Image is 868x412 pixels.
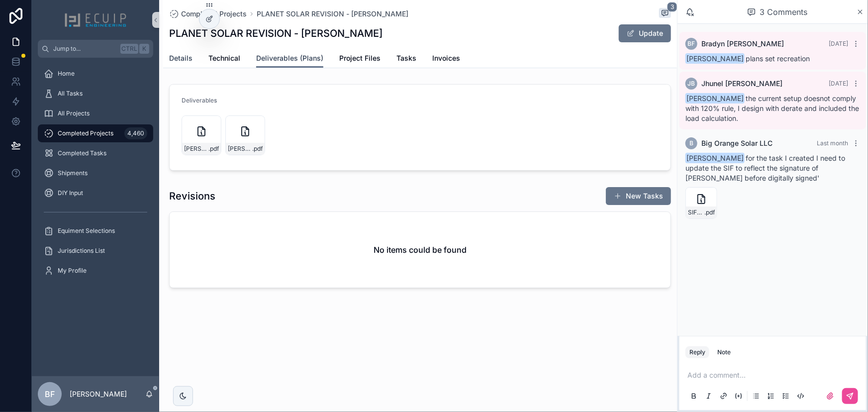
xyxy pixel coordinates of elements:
button: Update [619,24,671,42]
span: Tasks [396,53,416,63]
span: [PERSON_NAME] [685,53,745,64]
span: Invoices [432,53,460,63]
span: for the task I created I need to update the SIF to reflect the signature of [PERSON_NAME] before ... [685,154,845,182]
span: plans set recreation [685,54,810,63]
a: Details [169,49,193,69]
span: All Tasks [58,90,83,98]
button: 3 [659,8,671,20]
button: New Tasks [606,187,671,205]
span: Completed Projects [181,9,247,19]
span: .pdf [252,145,263,153]
a: Jurisdictions List [38,242,153,260]
button: Note [713,346,735,358]
span: [DATE] [829,40,848,47]
span: Completed Tasks [58,149,106,157]
a: DIY Input [38,184,153,202]
span: [PERSON_NAME] [685,93,745,103]
a: Technical [208,49,240,69]
a: Home [38,65,153,83]
span: Jhunel [PERSON_NAME] [701,79,782,89]
span: Jurisdictions List [58,247,105,255]
span: the current setup doesnot comply with 120% rule, I design with derate and included the load calcu... [685,94,859,122]
a: Completed Projects4,460 [38,124,153,142]
span: Project Files [339,53,381,63]
h2: No items could be found [374,244,467,256]
a: Deliverables (Plans) [256,49,323,68]
p: [PERSON_NAME] [70,389,127,399]
a: Invoices [432,49,460,69]
a: Completed Tasks [38,144,153,162]
span: Jump to... [53,45,116,53]
span: Details [169,53,193,63]
span: K [140,45,148,53]
span: [PERSON_NAME]-Engineering-Load-Calculation [184,145,208,153]
div: Note [717,348,731,356]
span: Deliverables [182,97,217,104]
a: Equiment Selections [38,222,153,240]
span: Deliverables (Plans) [256,53,323,63]
span: 3 Comments [760,6,808,18]
div: scrollable content [32,58,159,293]
a: Completed Projects [169,9,247,19]
h1: PLANET SOLAR REVISION - [PERSON_NAME] [169,26,383,40]
span: Home [58,70,75,78]
span: B [689,139,693,147]
span: SIF-Stroy [688,208,704,216]
span: My Profile [58,267,87,275]
a: My Profile [38,262,153,280]
span: 3 [667,2,677,12]
span: Big Orange Solar LLC [701,138,772,148]
span: All Projects [58,109,90,117]
span: .pdf [208,145,219,153]
span: [PERSON_NAME]-Engineering_signed [228,145,252,153]
span: Shipments [58,169,88,177]
img: App logo [64,12,127,28]
span: BF [45,388,55,400]
a: All Projects [38,104,153,122]
span: Technical [208,53,240,63]
span: Equiment Selections [58,227,115,235]
span: .pdf [704,208,715,216]
span: Last month [817,139,848,147]
a: Tasks [396,49,416,69]
a: Project Files [339,49,381,69]
span: JB [688,80,695,88]
span: [PERSON_NAME] [685,153,745,163]
span: Bradyn [PERSON_NAME] [701,39,784,49]
div: 4,460 [124,127,147,139]
a: All Tasks [38,85,153,103]
button: Jump to...CtrlK [38,40,153,58]
span: BF [688,40,695,48]
h1: Revisions [169,189,215,203]
a: Shipments [38,164,153,182]
span: Completed Projects [58,129,113,137]
button: Reply [685,346,709,358]
a: PLANET SOLAR REVISION - [PERSON_NAME] [257,9,408,19]
span: DIY Input [58,189,83,197]
span: Ctrl [120,44,138,54]
span: [DATE] [829,80,848,87]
